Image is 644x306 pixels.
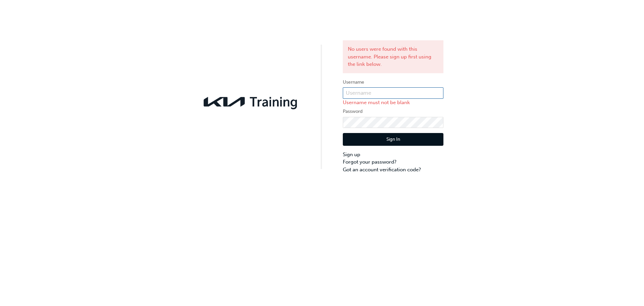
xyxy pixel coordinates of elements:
p: Username must not be blank [343,99,443,106]
a: Sign up [343,151,443,159]
label: Username [343,78,443,86]
div: No users were found with this username. Please sign up first using the link below. [343,40,443,73]
a: Got an account verification code? [343,166,443,174]
label: Password [343,107,443,116]
input: Username [343,87,443,99]
button: Sign In [343,133,443,146]
a: Forgot your password? [343,158,443,166]
img: kia-training [201,93,301,111]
